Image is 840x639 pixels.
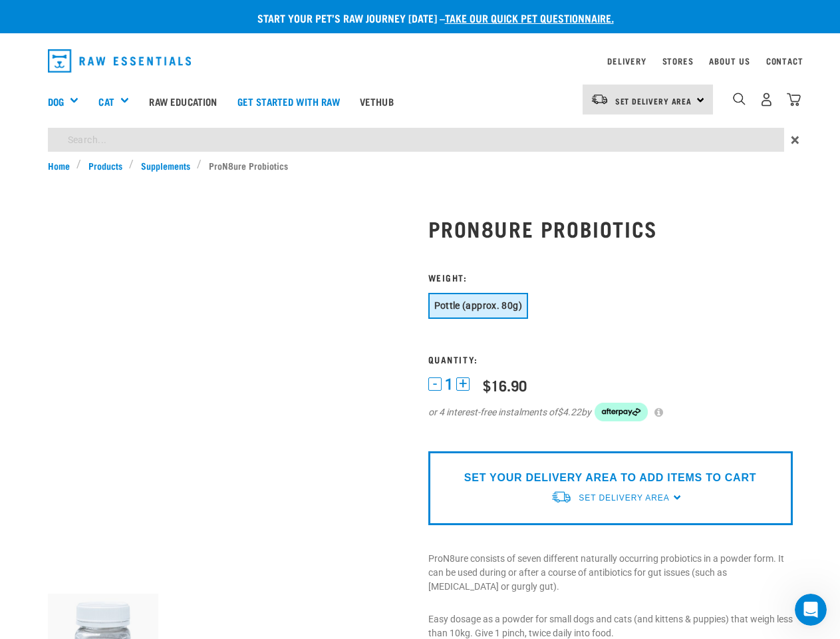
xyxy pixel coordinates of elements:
[733,93,746,105] img: home-icon-1@2x.png
[81,158,129,172] a: Products
[795,594,827,626] iframe: Intercom live chat
[37,44,803,78] nav: dropdown navigation
[591,93,609,105] img: van-moving.png
[607,59,646,63] a: Delivery
[48,49,192,73] img: Raw Essentials Logo
[456,377,470,391] button: +
[227,75,350,128] a: Get started with Raw
[709,59,750,63] a: About Us
[428,293,528,319] button: Pottle (approx. 80g)
[48,128,784,152] input: Search...
[615,99,692,103] span: Set Delivery Area
[483,377,527,393] div: $16.90
[48,158,77,172] a: Home
[428,552,793,594] p: ProN8ure consists of seven different naturally occurring probiotics in a powder form. It can be u...
[787,93,801,106] img: home-icon@2x.png
[134,158,197,172] a: Supplements
[760,93,773,106] img: user.png
[434,300,522,311] span: Pottle (approx. 80g)
[791,128,799,152] span: ×
[139,75,227,128] a: Raw Education
[428,377,442,391] button: -
[551,490,572,504] img: van-moving.png
[48,158,793,172] nav: breadcrumbs
[428,403,793,421] div: or 4 interest-free instalments of by
[445,377,453,391] span: 1
[766,59,803,63] a: Contact
[428,216,793,240] h1: ProN8ure Probiotics
[579,493,669,503] span: Set Delivery Area
[98,94,114,109] a: Cat
[557,405,581,419] span: $4.22
[445,15,614,21] a: take our quick pet questionnaire.
[464,470,756,486] p: SET YOUR DELIVERY AREA TO ADD ITEMS TO CART
[48,94,64,109] a: Dog
[662,59,694,63] a: Stores
[595,403,648,421] img: Afterpay
[350,75,404,128] a: Vethub
[428,272,793,282] h3: Weight:
[428,354,793,364] h3: Quantity:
